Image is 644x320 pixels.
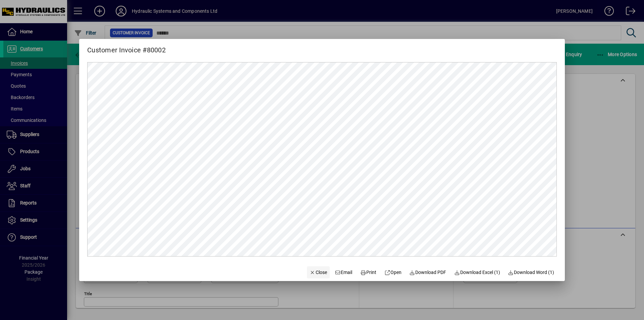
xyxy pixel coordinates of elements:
h2: Customer Invoice #80002 [79,39,174,55]
a: Download PDF [407,266,449,278]
span: Close [310,269,327,276]
button: Download Word (1) [505,266,557,278]
span: Open [384,269,401,276]
button: Print [358,266,379,278]
span: Email [335,269,353,276]
span: Print [360,269,376,276]
a: Open [382,266,404,278]
button: Close [307,266,330,278]
button: Download Excel (1) [451,266,503,278]
span: Download Excel (1) [454,269,500,276]
span: Download PDF [410,269,446,276]
span: Download Word (1) [508,269,554,276]
button: Email [332,266,355,278]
